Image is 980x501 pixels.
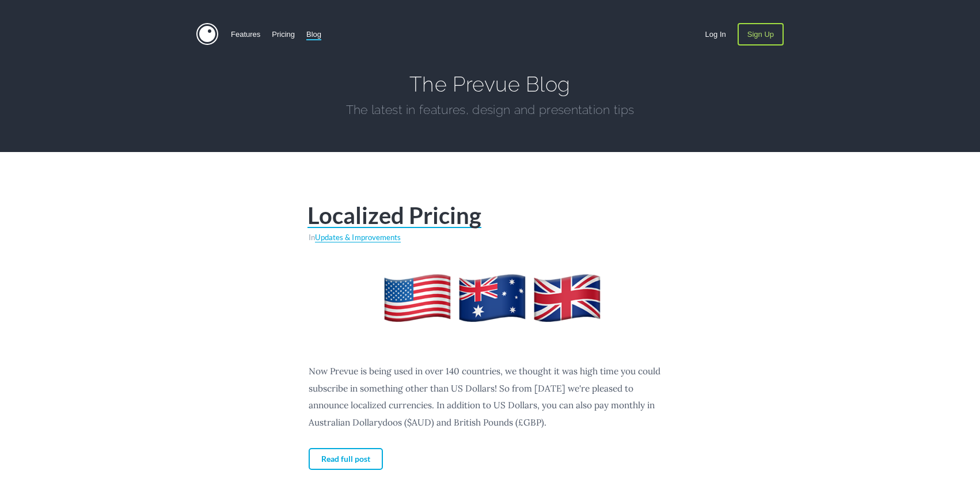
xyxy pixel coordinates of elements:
h2: The latest in features, design and presentation tips [317,103,663,117]
img: usd_aud_gbp.png [291,259,694,340]
a: Updates & Improvements [315,233,401,242]
a: Pricing [272,23,295,45]
a: Features [231,23,260,45]
p: Now Prevue is being used in over 140 countries, we thought it was high time you could subscribe i... [309,363,671,431]
img: Prevue [196,23,218,45]
a: Log In [705,23,726,45]
a: Localized Pricing [307,204,481,228]
a: Blog [306,23,321,45]
a: Home [196,23,219,46]
p: In [309,234,671,241]
a: Read full post [309,448,383,470]
a: Sign Up [738,23,784,45]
